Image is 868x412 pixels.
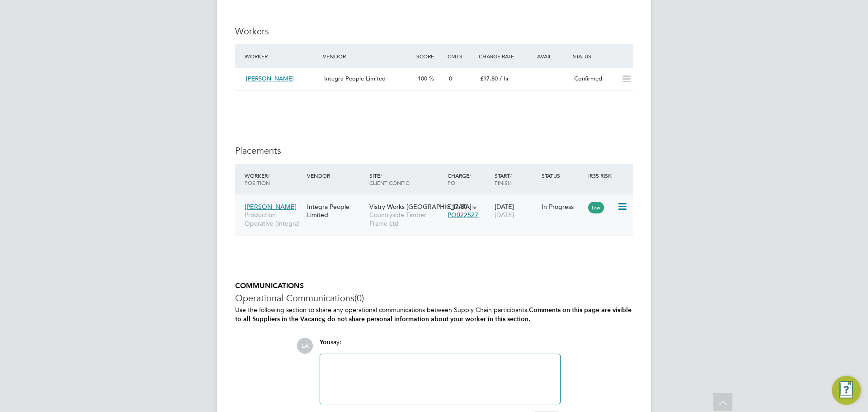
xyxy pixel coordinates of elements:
span: Integra People Limited [324,75,386,82]
div: say: [320,338,561,354]
span: PO022527 [448,211,478,219]
div: IR35 Risk [586,167,617,184]
span: / hr [469,204,477,210]
h3: Placements [235,145,633,156]
span: £17.80 [480,75,498,82]
span: Vistry Works [GEOGRAPHIC_DATA] [369,203,472,211]
h3: Workers [235,25,633,37]
div: Confirmed [571,71,618,86]
div: Vendor [321,48,414,64]
div: Start [492,167,539,191]
a: [PERSON_NAME]Production Operative (Integra)Integra People LimitedVistry Works [GEOGRAPHIC_DATA]Co... [242,198,633,205]
div: In Progress [542,203,584,211]
div: Charge Rate [476,48,524,64]
div: Status [571,48,633,64]
span: / hr [500,75,509,82]
span: 100 [418,75,427,82]
h3: Operational Communications [235,292,633,304]
div: Charge [445,167,492,191]
span: [PERSON_NAME] [245,203,297,211]
span: / Client Config [369,172,410,186]
div: Score [414,48,445,64]
b: Comments on this page are visible to all Suppliers in the Vacancy, do not share personal informat... [235,306,632,322]
span: 0 [449,75,452,82]
div: Site [367,167,445,191]
span: (0) [354,292,364,304]
div: Worker [242,167,305,191]
div: Status [539,167,586,184]
span: Production Operative (Integra) [245,211,302,227]
span: You [320,338,330,346]
p: Use the following section to share any operational communications between Supply Chain participants. [235,306,633,323]
span: Countryside Timber Frame Ltd [369,211,443,227]
span: / PO [448,172,471,186]
span: Low [588,202,604,213]
span: / Finish [495,172,512,186]
div: Worker [242,48,321,64]
div: Avail [524,48,571,64]
button: Engage Resource Center [832,376,861,405]
span: / Position [245,172,270,186]
span: LA [297,338,313,354]
div: Vendor [305,167,367,184]
h5: COMMUNICATIONS [235,281,633,291]
div: Integra People Limited [305,198,367,223]
span: £17.80 [448,203,467,211]
div: [DATE] [492,198,539,223]
span: [PERSON_NAME] [246,75,294,82]
span: [DATE] [495,211,514,219]
div: Cmts [445,48,476,64]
